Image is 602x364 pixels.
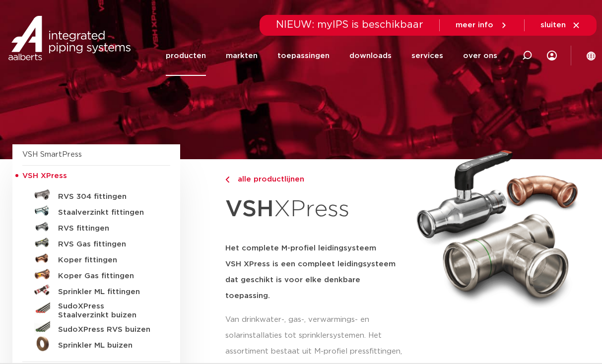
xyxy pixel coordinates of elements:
[225,312,405,360] p: Van drinkwater-, gas-, verwarmings- en solarinstallaties tot sprinklersystemen. Het assortiment b...
[225,241,405,304] h5: Het complete M-profiel leidingsysteem VSH XPress is een compleet leidingsysteem dat geschikt is v...
[22,250,170,266] a: Koper fittingen
[22,172,67,180] span: VSH XPress
[22,320,170,336] a: SudoXPress RVS buizen
[463,36,497,76] a: over ons
[58,302,156,320] h5: SudoXPress Staalverzinkt buizen
[58,341,156,350] h5: Sprinkler ML buizen
[349,36,392,76] a: downloads
[58,224,156,233] h5: RVS fittingen
[225,190,405,229] h1: XPress
[58,208,156,217] h5: Staalverzinkt fittingen
[22,282,170,298] a: Sprinkler ML fittingen
[540,21,581,30] a: sluiten
[225,174,405,185] a: alle productlijnen
[22,203,170,219] a: Staalverzinkt fittingen
[456,21,493,29] span: meer info
[547,36,557,76] div: my IPS
[22,336,170,352] a: Sprinkler ML buizen
[22,151,82,158] a: VSH SmartPress
[22,219,170,235] a: RVS fittingen
[226,36,258,76] a: markten
[22,298,170,320] a: SudoXPress Staalverzinkt buizen
[276,20,423,30] span: NIEUW: myIPS is beschikbaar
[58,288,156,297] h5: Sprinkler ML fittingen
[232,176,304,183] span: alle productlijnen
[22,235,170,250] a: RVS Gas fittingen
[58,272,156,281] h5: Koper Gas fittingen
[58,240,156,249] h5: RVS Gas fittingen
[22,266,170,282] a: Koper Gas fittingen
[166,36,497,76] nav: Menu
[58,192,156,201] h5: RVS 304 fittingen
[225,177,229,183] img: chevron-right.svg
[456,21,508,30] a: meer info
[540,21,566,29] span: sluiten
[225,198,274,221] strong: VSH
[166,36,206,76] a: producten
[58,325,156,334] h5: SudoXPress RVS buizen
[277,36,330,76] a: toepassingen
[58,256,156,265] h5: Koper fittingen
[411,36,443,76] a: services
[22,187,170,203] a: RVS 304 fittingen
